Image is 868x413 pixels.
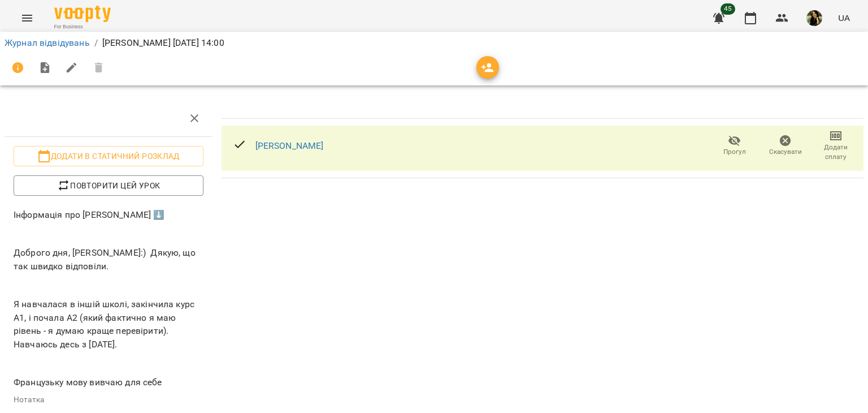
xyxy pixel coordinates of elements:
[14,394,203,406] p: Нотатка
[23,149,194,163] span: Додати в статичний розклад
[14,208,203,222] p: Інформація про [PERSON_NAME] ⬇️
[102,36,224,50] p: [PERSON_NAME] [DATE] 14:00
[54,23,111,31] span: For Business
[94,36,98,50] li: /
[54,6,111,22] img: Voopty Logo
[14,246,203,273] p: Доброго дня, [PERSON_NAME]:) Дякую, що так швидко відповіли.
[709,130,760,162] button: Прогул
[23,179,194,192] span: Повторити цей урок
[5,36,863,50] nav: breadcrumb
[769,147,802,157] span: Скасувати
[255,140,324,151] a: [PERSON_NAME]
[14,5,41,32] button: Menu
[14,146,203,166] button: Додати в статичний розклад
[810,130,861,162] button: Додати сплату
[721,3,735,15] span: 45
[14,298,203,351] p: Я навчалася в іншій школі, закінчила курс А1, і почала А2 (який фактично я маю рівень - я думаю к...
[14,376,203,389] p: Французьку мову вивчаю для себе
[5,37,90,48] a: Журнал відвідувань
[834,7,854,28] button: UA
[817,143,854,162] span: Додати сплату
[14,175,203,196] button: Повторити цей урок
[723,147,746,157] span: Прогул
[806,10,822,26] img: 5ccaf96a72ceb4fb7565109469418b56.jpg
[838,12,850,24] span: UA
[760,130,811,162] button: Скасувати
